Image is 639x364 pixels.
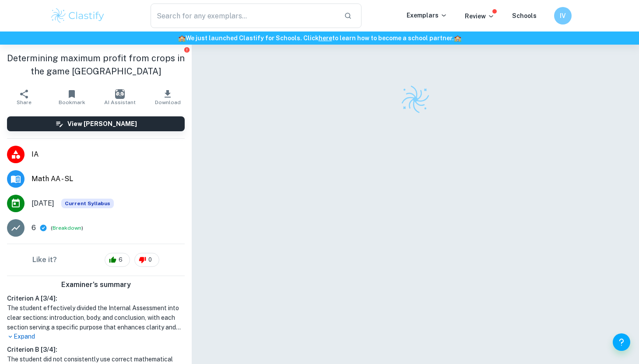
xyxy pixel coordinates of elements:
span: Current Syllabus [61,199,114,208]
span: Bookmark [59,99,85,105]
h6: View [PERSON_NAME] [67,119,137,129]
h6: Examiner's summary [4,280,188,290]
span: IA [32,149,185,160]
h6: Like it? [32,255,57,265]
span: 🏫 [454,35,461,42]
button: View [PERSON_NAME] [7,116,185,131]
img: Clastify logo [400,84,431,115]
h6: Criterion B [ 3 / 4 ]: [7,345,185,354]
div: 0 [134,253,159,267]
span: Share [17,99,32,105]
h6: Criterion A [ 3 / 4 ]: [7,294,185,303]
h1: Determining maximum profit from crops in the game [GEOGRAPHIC_DATA] [7,52,185,78]
button: Breakdown [53,224,81,232]
p: Review [465,11,495,21]
button: AI Assistant [96,85,144,109]
h6: We just launched Clastify for Schools. Click to learn how to become a school partner. [2,33,637,43]
p: Expand [7,332,185,341]
span: 0 [144,255,157,264]
button: IV [554,7,572,24]
img: Clastify logo [50,7,105,24]
span: Math AA - SL [32,174,185,184]
h1: The student effectively divided the Internal Assessment into clear sections: introduction, body, ... [7,303,185,332]
a: here [319,35,332,42]
input: Search for any exemplars... [151,3,337,28]
a: Schools [512,12,537,19]
img: AI Assistant [115,89,125,99]
p: 6 [32,223,36,233]
div: 6 [105,253,130,267]
button: Bookmark [48,85,96,109]
h6: IV [558,11,568,21]
span: [DATE] [32,198,54,209]
button: Download [144,85,192,109]
button: Report issue [183,46,190,53]
div: This exemplar is based on the current syllabus. Feel free to refer to it for inspiration/ideas wh... [61,199,114,208]
span: ( ) [51,224,83,232]
span: 🏫 [178,35,186,42]
p: Exemplars [407,10,447,20]
span: AI Assistant [104,99,136,105]
span: Download [155,99,181,105]
button: Help and Feedback [613,333,630,351]
span: 6 [114,255,127,264]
